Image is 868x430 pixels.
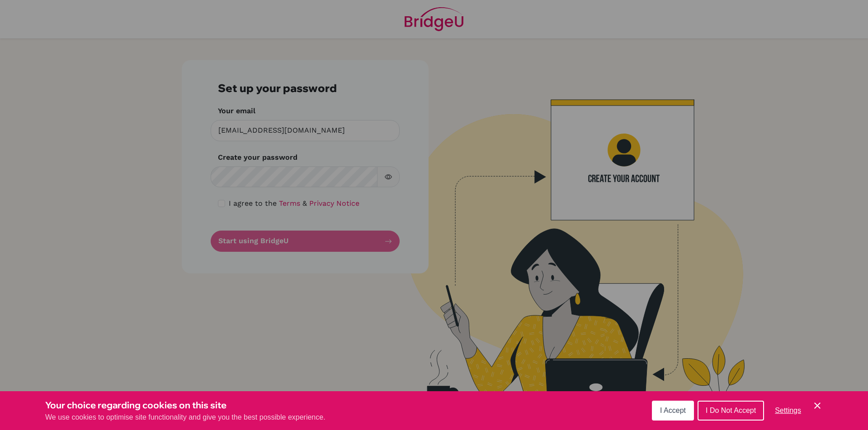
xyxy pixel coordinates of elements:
[660,407,686,414] span: I Accept
[775,407,801,414] span: Settings
[768,402,808,420] button: Settings
[698,401,764,421] button: I Do Not Accept
[45,412,325,423] p: We use cookies to optimise site functionality and give you the best possible experience.
[45,398,325,412] h3: Your choice regarding cookies on this site
[652,401,694,421] button: I Accept
[812,400,823,411] button: Save and close
[706,407,756,414] span: I Do Not Accept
